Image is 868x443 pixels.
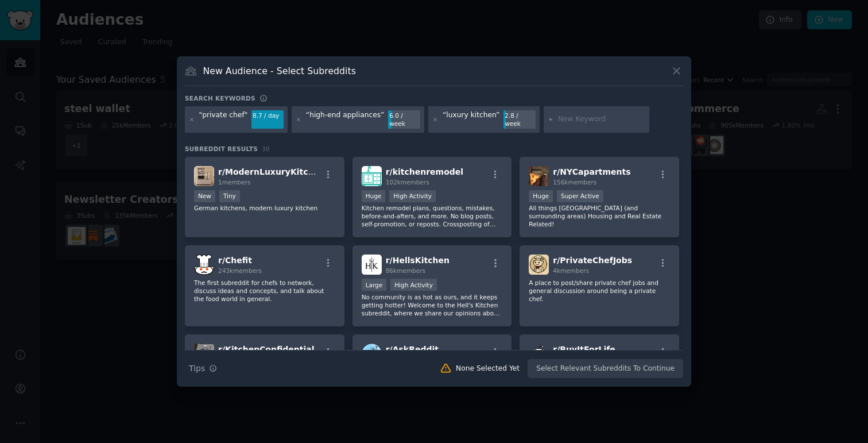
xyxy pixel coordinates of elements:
[386,167,463,176] span: r/ kitchenremodel
[362,190,386,202] div: Huge
[251,110,284,121] div: 8.7 / day
[443,110,499,129] div: “luxury kitchen”
[386,256,449,265] span: r/ HellsKitchen
[553,267,589,274] span: 4k members
[362,344,382,364] img: AskReddit
[362,293,503,317] p: No community is as hot as ours, and it keeps getting hotter! Welcome to the Hell's Kitchen subred...
[194,166,214,186] img: ModernLuxuryKitchen
[388,110,420,129] div: 6.0 / week
[553,256,632,265] span: r/ PrivateChefJobs
[386,179,429,186] span: 102k members
[390,279,437,291] div: High Activity
[199,110,248,129] div: "private chef"
[194,190,215,202] div: New
[529,255,549,275] img: PrivateChefJobs
[194,344,214,364] img: KitchenConfidential
[529,204,670,228] p: All things [GEOGRAPHIC_DATA] (and surrounding areas) Housing and Real Estate Related!
[218,167,325,176] span: r/ ModernLuxuryKitchen
[529,190,553,202] div: Huge
[185,145,258,153] span: Subreddit Results
[218,256,252,265] span: r/ Chefit
[553,179,596,186] span: 156k members
[218,267,262,274] span: 243k members
[194,204,335,212] p: German kitchens, modern luxury kitchen
[529,279,670,303] p: A place to post/share private chef jobs and general discussion around being a private chef.
[503,110,536,129] div: 2.8 / week
[185,94,255,102] h3: Search keywords
[553,345,615,354] span: r/ BuyItForLife
[219,190,240,202] div: Tiny
[194,255,214,275] img: Chefit
[386,345,439,354] span: r/ AskReddit
[203,65,356,77] h3: New Audience - Select Subreddits
[362,255,382,275] img: HellsKitchen
[529,344,549,364] img: BuyItForLife
[557,190,603,202] div: Super Active
[362,166,382,186] img: kitchenremodel
[262,145,270,152] span: 30
[194,279,335,303] p: The first subreddit for chefs to network, discuss ideas and concepts, and talk about the food wor...
[362,279,387,291] div: Large
[218,345,315,354] span: r/ KitchenConfidential
[529,166,549,186] img: NYCapartments
[362,204,503,228] p: Kitchen remodel plans, questions, mistakes, before-and-afters, and more. No blog posts, self-prom...
[456,364,520,374] div: None Selected Yet
[389,190,436,202] div: High Activity
[189,363,205,375] span: Tips
[558,114,645,125] input: New Keyword
[386,267,425,274] span: 86k members
[553,167,630,176] span: r/ NYCapartments
[218,179,251,186] span: 1 members
[306,110,385,129] div: “high-end appliances”
[185,359,221,379] button: Tips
